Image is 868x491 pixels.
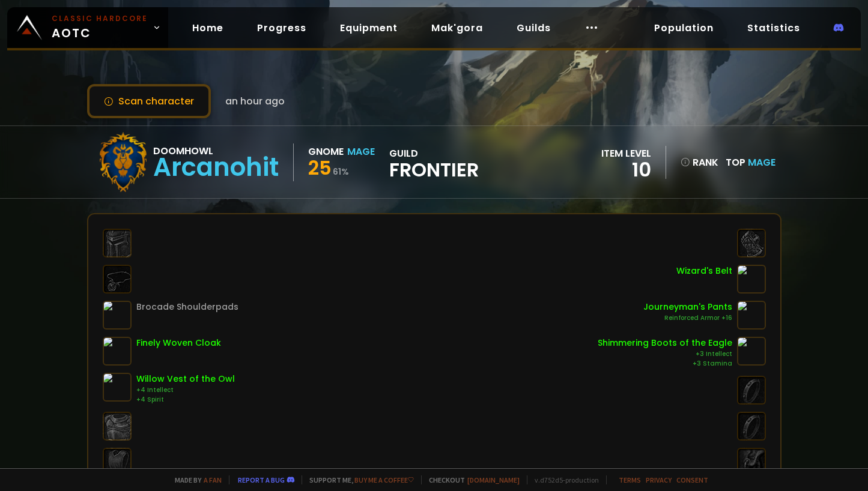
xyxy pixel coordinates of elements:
div: rank [681,155,718,170]
img: item-6562 [737,337,766,366]
div: Finely Woven Cloak [136,337,221,349]
a: [DOMAIN_NAME] [467,475,520,484]
div: Shimmering Boots of the Eagle [598,337,732,349]
div: guild [389,146,479,179]
button: Scan character [87,84,211,118]
a: Terms [619,475,641,484]
div: +4 Spirit [136,395,235,405]
span: Made by [168,475,222,484]
img: item-6536 [103,373,132,402]
div: Journeyman's Pants [643,301,732,313]
a: Home [183,16,233,40]
span: v. d752d5 - production [527,475,599,484]
a: Privacy [646,475,672,484]
div: Gnome [308,144,344,159]
div: +4 Intellect [136,385,235,395]
div: 10 [601,161,651,179]
span: an hour ago [225,94,285,109]
span: 25 [308,154,332,181]
div: Brocade Shoulderpads [136,301,238,313]
span: Support me, [302,475,414,484]
img: item-2958 [737,301,766,330]
a: Consent [676,475,708,484]
a: Report a bug [238,475,285,484]
small: 61 % [333,166,349,178]
a: Buy me a coffee [354,475,414,484]
img: item-1777 [103,301,132,330]
a: Mak'gora [422,16,493,40]
a: a fan [204,475,222,484]
a: Progress [247,16,316,40]
img: item-4827 [737,265,766,294]
a: Equipment [330,16,407,40]
div: +3 Intellect [598,349,732,359]
a: Population [645,16,723,40]
a: Guilds [507,16,560,40]
span: AOTC [52,13,148,42]
span: Frontier [389,161,479,179]
div: item level [601,146,651,161]
div: Reinforced Armor +16 [643,313,732,323]
div: Wizard's Belt [676,265,732,277]
img: item-1270 [103,337,132,366]
span: Mage [748,155,775,169]
div: +3 Stamina [598,359,732,369]
span: Checkout [421,475,520,484]
div: Top [726,155,775,170]
a: Statistics [738,16,810,40]
a: Classic HardcoreAOTC [7,7,168,48]
small: Classic Hardcore [52,13,148,24]
div: Doomhowl [153,143,279,158]
div: Arcanohit [153,158,279,176]
div: Mage [347,144,375,159]
div: Willow Vest of the Owl [136,373,235,385]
